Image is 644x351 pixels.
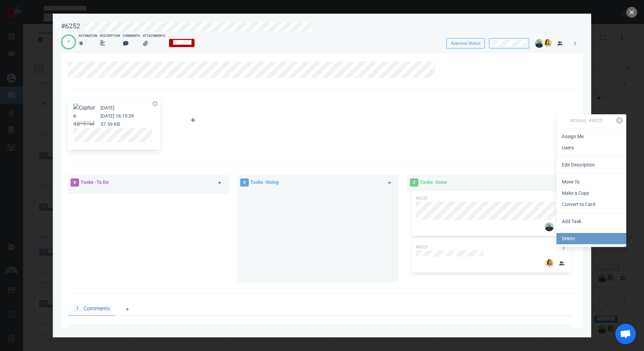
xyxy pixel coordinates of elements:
a: Make a Copy [556,188,626,199]
div: 2 [67,39,70,45]
span: Tasks - Doing [250,179,279,185]
button: Approval Status [446,38,485,48]
small: [DATE] 16:19:39 [101,113,134,119]
span: Tasks - Done [420,179,447,185]
small: [DATE] [101,105,114,111]
img: 26 [545,222,554,231]
a: Convert to Card [556,199,626,210]
span: 1 [73,305,82,313]
button: close [626,7,637,18]
a: Users [556,142,626,153]
span: 0 [71,178,79,187]
a: Delete [556,233,626,244]
div: Ouvrir le chat [615,324,636,344]
div: Description [100,34,120,39]
small: 57.39 KB [101,121,120,127]
span: Comments [83,305,110,313]
img: 26 [535,39,544,48]
a: Edit Description [556,159,626,171]
div: #6252 [61,22,80,30]
span: #6632 [416,196,428,201]
a: Move To [556,176,626,188]
img: 26 [543,39,552,48]
a: Add Task [556,216,626,227]
span: 0 [240,178,249,187]
img: 26 [545,259,554,268]
span: #6825 [416,245,428,249]
div: Attachments [143,34,165,39]
span: Tasks - To Do [81,179,109,185]
button: Zoom image [73,104,95,169]
div: Comments [123,34,140,39]
a: Assign Me [556,131,626,142]
span: 2 [410,178,418,187]
div: Actions · #6825 [556,117,616,125]
div: Estimation [79,34,97,39]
